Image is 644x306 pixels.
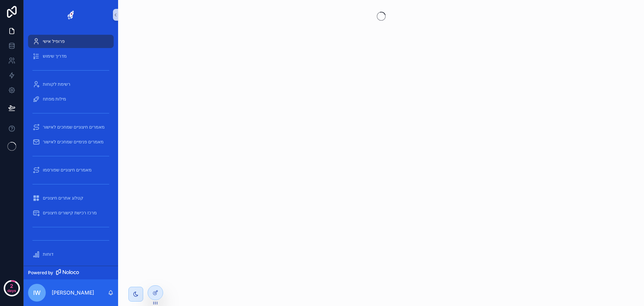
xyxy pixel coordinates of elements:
span: מרכז רכישת קישורים חיצוניים [43,210,97,216]
a: מאמרים פנימיים שמחכים לאישור [28,135,114,149]
p: [PERSON_NAME] [52,289,94,296]
a: מאמרים חיצוניים שמחכים לאישור [28,120,114,134]
span: iw [33,288,41,297]
span: מאמרים חיצוניים שפורסמו [43,167,92,173]
span: קטלוג אתרים חיצוניים [43,195,83,201]
span: רשימת לקוחות [43,81,70,87]
a: דוחות [28,248,114,261]
div: scrollable content [24,30,118,266]
a: מאמרים חיצוניים שפורסמו [28,163,114,177]
a: רשימת לקוחות [28,78,114,91]
span: מאמרים חיצוניים שמחכים לאישור [43,124,104,130]
span: Powered by [28,270,53,276]
a: מרכז רכישת קישורים חיצוניים [28,206,114,220]
img: App logo [64,9,78,21]
a: מדריך שימוש [28,50,114,63]
p: days [7,285,16,296]
span: מדריך שימוש [43,53,67,59]
p: 2 [10,282,13,290]
a: Powered by [24,266,118,279]
a: מילות מפתח [28,92,114,106]
a: פרופיל אישי [28,35,114,48]
a: קטלוג אתרים חיצוניים [28,191,114,205]
span: פרופיל אישי [43,38,65,44]
span: מילות מפתח [43,96,66,102]
span: מאמרים פנימיים שמחכים לאישור [43,139,104,145]
span: דוחות [43,251,54,257]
